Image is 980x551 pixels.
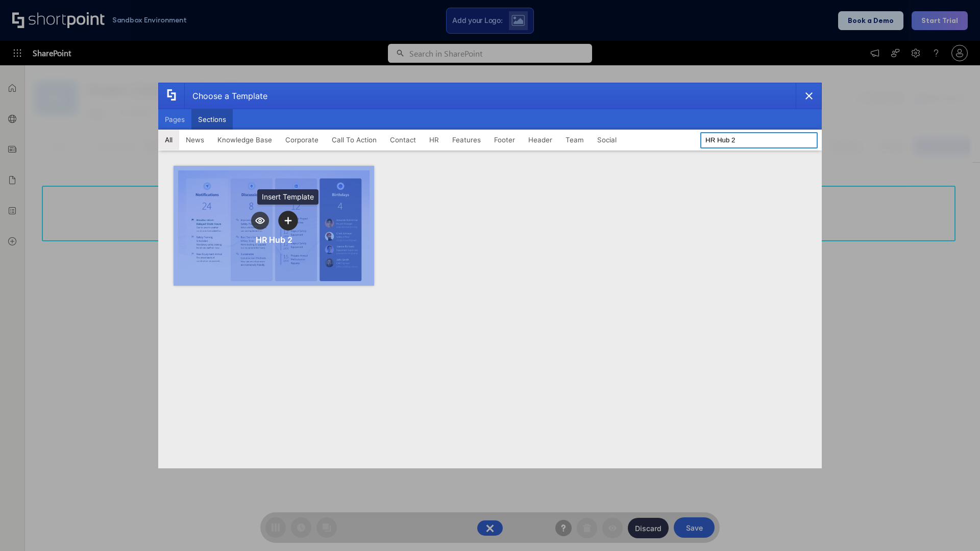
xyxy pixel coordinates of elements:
[256,235,292,245] div: HR Hub 2
[446,130,487,150] button: Features
[211,130,279,150] button: Knowledge Base
[191,109,233,130] button: Sections
[158,130,179,150] button: All
[423,130,446,150] button: HR
[325,130,383,150] button: Call To Action
[522,130,559,150] button: Header
[487,130,522,150] button: Footer
[383,130,423,150] button: Contact
[279,130,325,150] button: Corporate
[700,132,818,148] input: Search
[184,83,267,109] div: Choose a Template
[158,83,822,468] div: template selector
[559,130,591,150] button: Team
[591,130,623,150] button: Social
[158,109,191,130] button: Pages
[929,502,980,551] iframe: Chat Widget
[179,130,211,150] button: News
